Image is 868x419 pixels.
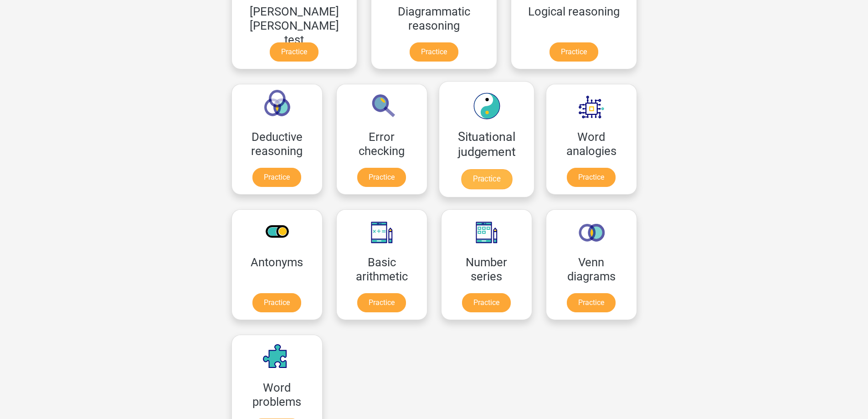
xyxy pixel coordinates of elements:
[270,42,318,62] a: Practice
[252,168,301,187] a: Practice
[462,293,511,312] a: Practice
[252,293,301,312] a: Practice
[550,42,598,62] a: Practice
[357,168,406,187] a: Practice
[410,42,458,62] a: Practice
[461,169,512,189] a: Practice
[567,168,616,187] a: Practice
[567,293,616,312] a: Practice
[357,293,406,312] a: Practice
